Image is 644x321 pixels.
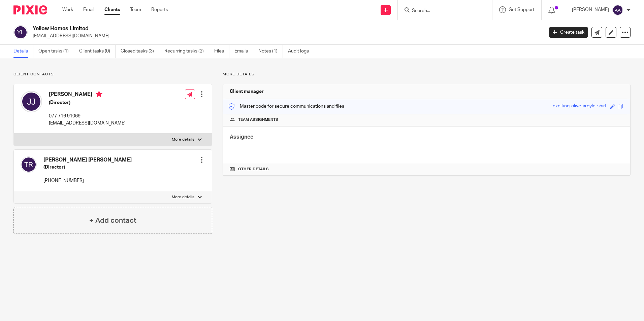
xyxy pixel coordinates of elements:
[121,45,159,58] a: Closed tasks (3)
[43,164,132,171] h5: (Director)
[13,25,28,39] img: svg%3E
[228,103,344,110] p: Master code for secure communications and files
[591,27,602,38] a: Send new email
[130,6,141,13] a: Team
[572,6,609,13] p: [PERSON_NAME]
[172,194,194,200] p: More details
[258,45,283,58] a: Notes (1)
[172,137,194,142] p: More details
[612,5,623,15] img: svg%3E
[13,5,47,14] img: Pixie
[33,33,539,39] p: [EMAIL_ADDRESS][DOMAIN_NAME]
[164,45,209,58] a: Recurring tasks (2)
[89,215,136,226] h4: + Add contact
[49,91,126,99] h4: [PERSON_NAME]
[288,45,314,58] a: Audit logs
[238,117,278,122] span: Team assignments
[43,177,132,184] p: [PHONE_NUMBER]
[49,99,126,106] h5: (Director)
[43,156,132,164] h4: [PERSON_NAME] [PERSON_NAME]
[618,104,623,109] span: Copy to clipboard
[13,45,33,58] a: Details
[230,134,253,140] span: Assignee
[13,72,212,77] p: Client contacts
[49,113,126,119] p: 077 716 91069
[610,104,615,109] span: Edit code
[230,88,264,95] h3: Client manager
[79,45,116,58] a: Client tasks (0)
[214,45,229,58] a: Files
[509,7,535,12] span: Get Support
[38,45,74,58] a: Open tasks (1)
[234,45,253,58] a: Emails
[104,6,120,13] a: Clients
[49,120,126,127] p: [EMAIL_ADDRESS][DOMAIN_NAME]
[21,91,42,112] img: svg%3E
[549,27,588,38] a: Create task
[96,91,102,98] i: Primary
[606,27,616,38] a: Edit client
[411,8,472,14] input: Search
[21,156,37,173] img: svg%3E
[33,25,438,32] h2: Yellow Homes Limited
[238,167,269,172] span: Other details
[151,6,168,13] a: Reports
[62,6,73,13] a: Work
[83,6,94,13] a: Email
[553,103,607,110] div: exciting-olive-argyle-shirt
[223,72,631,77] p: More details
